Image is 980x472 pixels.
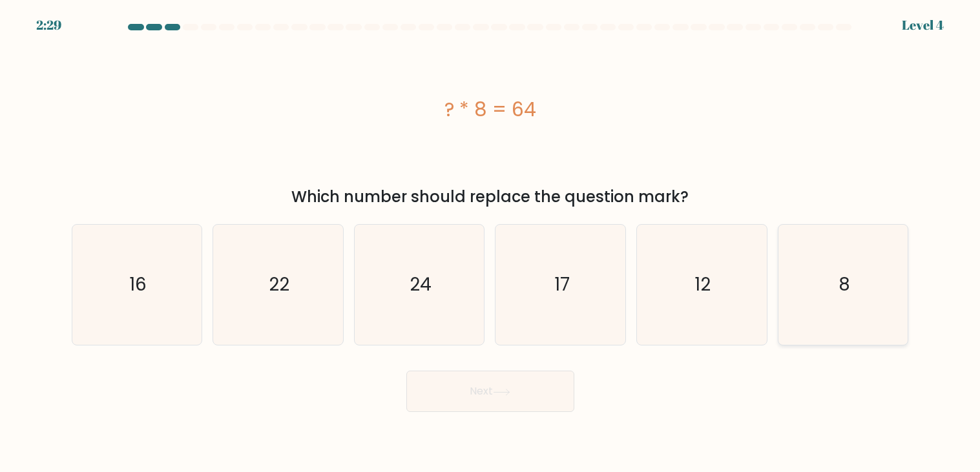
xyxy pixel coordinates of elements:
[695,272,711,298] text: 12
[406,371,574,412] button: Next
[554,272,570,298] text: 17
[839,272,850,298] text: 8
[269,272,289,298] text: 22
[902,15,944,35] div: Level 4
[72,95,909,124] div: ? * 8 = 64
[36,15,61,35] div: 2:29
[129,272,147,298] text: 16
[79,185,901,209] div: Which number should replace the question mark?
[410,272,432,298] text: 24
